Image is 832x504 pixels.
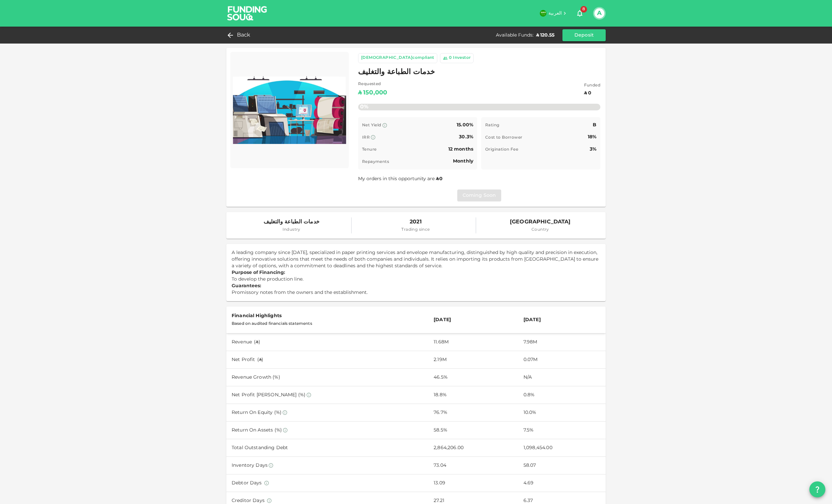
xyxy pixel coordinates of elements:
span: [GEOGRAPHIC_DATA] [510,217,571,227]
td: 10.0% [518,404,606,421]
div: Based on audited financials statements [232,320,423,328]
span: Trading since [401,227,430,233]
td: 18.8% [428,386,518,404]
strong: Guarantees: [232,284,261,288]
span: 15.00% [457,123,473,127]
span: 8 [580,6,587,13]
td: 4.69 [518,474,606,492]
span: 3% [590,147,596,152]
td: 7.98M [518,333,606,351]
span: 30.3% [459,135,473,139]
span: Revenue [232,340,252,344]
span: Net Yield [362,123,381,127]
span: B [593,123,596,127]
span: 2021 [401,217,430,227]
td: N/A [518,368,606,386]
td: 58.07 [518,456,606,474]
td: Return On Assets (%) [226,421,428,439]
td: 2,864,206.00 [428,439,518,456]
span: Cost to Borrower [485,136,522,140]
td: 11.68M [428,333,518,351]
div: Investor [453,55,471,62]
td: 76.7% [428,404,518,421]
th: [DATE] [518,307,606,333]
span: 12 months [448,147,473,152]
span: Origination Fee [485,148,518,152]
div: ʢ 120.55 [536,32,554,39]
strong: Purpose of Financing: [232,270,285,275]
button: 8 [573,7,586,20]
span: Repayments [362,160,389,164]
span: ( ʢ ) [254,340,260,344]
span: 18% [588,135,596,139]
span: Net Profit [232,357,255,362]
span: خدمات الطباعة والتغليف [264,217,319,227]
img: flag-sa.b9a346574cdc8950dd34b50780441f57.svg [540,10,546,17]
th: [DATE] [428,307,518,333]
td: Return On Equity (%) [226,404,428,421]
td: 58.5% [428,421,518,439]
span: ʢ [436,177,439,181]
button: Deposit [562,29,606,41]
span: Tenure [362,148,376,152]
span: Back [237,31,251,40]
span: ( ʢ ) [257,357,263,362]
span: خدمات الطباعة والتغليف [358,66,435,79]
td: Debtor Days [226,474,428,492]
button: A [594,8,604,18]
td: 13.09 [428,474,518,492]
button: question [809,481,825,497]
p: To develop the production line. [232,269,600,283]
span: Rating [485,123,499,127]
td: 0.07M [518,351,606,368]
span: 0 [439,177,443,181]
div: [DEMOGRAPHIC_DATA]compliant [361,55,434,62]
td: 1,098,454.00 [518,439,606,456]
div: Financial Highlights [232,312,423,320]
td: 2.19M [428,351,518,368]
span: Requested [358,81,387,88]
td: 0.8% [518,386,606,404]
span: Industry [264,227,319,233]
span: Country [510,227,571,233]
div: Available Funds : [496,32,533,39]
p: Promissory notes from the owners and the establishment. [232,283,600,296]
img: Marketplace Logo [233,55,346,166]
td: Revenue Growth (%) [226,368,428,386]
td: Inventory Days [226,456,428,474]
span: My orders in this opportunity are [358,177,443,181]
td: Total Outstanding Debt [226,439,428,456]
div: 0 [449,55,452,62]
td: Net Profit [PERSON_NAME] (%) [226,386,428,404]
td: 73.04 [428,456,518,474]
span: Funded [584,82,600,89]
span: IRR [362,136,370,140]
span: العربية [548,11,562,16]
span: Monthly [453,159,473,164]
p: A leading company since [DATE], specialized in paper printing services and envelope manufacturing... [232,249,600,269]
td: 46.5% [428,368,518,386]
td: 7.5% [518,421,606,439]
